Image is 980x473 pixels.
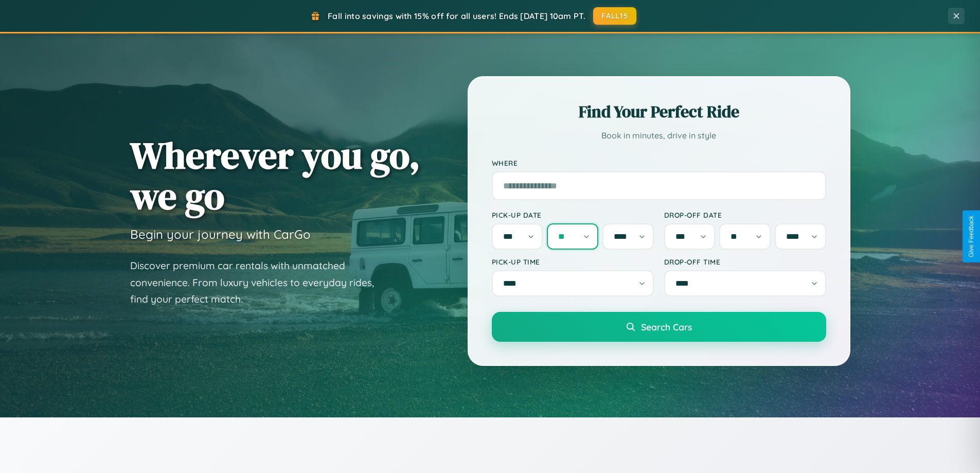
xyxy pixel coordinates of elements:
[492,159,826,167] label: Where
[130,226,311,242] h3: Begin your journey with CarGo
[328,11,585,21] span: Fall into savings with 15% off for all users! Ends [DATE] 10am PT.
[968,216,975,257] div: Give Feedback
[664,257,826,266] label: Drop-off Time
[641,321,692,332] span: Search Cars
[130,135,420,216] h1: Wherever you go, we go
[664,211,826,219] label: Drop-off Date
[492,100,826,123] h2: Find Your Perfect Ride
[492,257,654,266] label: Pick-up Time
[492,128,826,143] p: Book in minutes, drive in style
[492,312,826,342] button: Search Cars
[593,7,636,25] button: FALL15
[130,257,387,308] p: Discover premium car rentals with unmatched convenience. From luxury vehicles to everyday rides, ...
[492,211,654,219] label: Pick-up Date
